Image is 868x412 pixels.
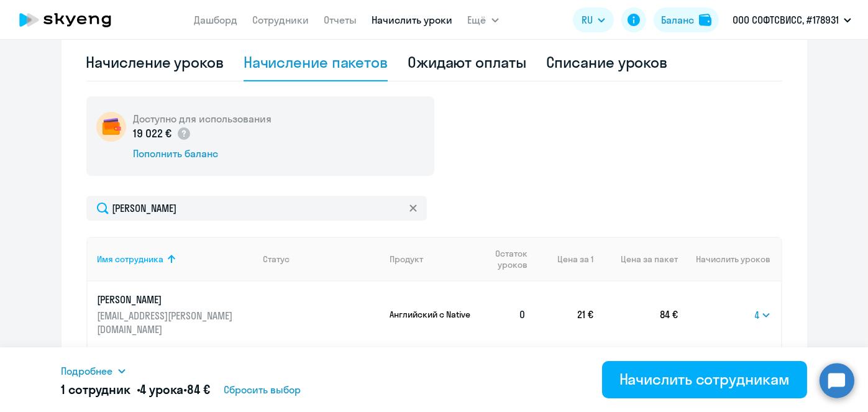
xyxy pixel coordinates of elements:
[546,52,668,72] div: Списание уроков
[483,248,537,270] div: Остаток уроков
[62,381,210,398] h5: 1 сотрудник • •
[98,254,254,265] div: Имя сотрудника
[678,237,780,282] th: Начислить уроков
[187,382,209,397] span: 84 €
[98,293,237,306] p: [PERSON_NAME]
[654,7,719,32] button: Балансbalance
[98,293,254,336] a: [PERSON_NAME][EMAIL_ADDRESS][PERSON_NAME][DOMAIN_NAME]
[194,14,238,26] a: Дашборд
[244,52,388,72] div: Начисление пакетов
[593,282,678,347] td: 84 €
[726,5,857,35] button: ООО СОФТСВИСС, #178931
[134,147,272,160] div: Пополнить баланс
[699,14,711,26] img: balance
[536,282,593,347] td: 21 €
[390,254,423,265] div: Продукт
[86,196,427,221] input: Поиск по имени, email, продукту или статусу
[573,7,614,32] button: RU
[324,14,357,26] a: Отчеты
[536,237,593,282] th: Цена за 1
[372,14,453,26] a: Начислить уроки
[224,382,301,397] span: Сбросить выбор
[408,52,526,72] div: Ожидают оплаты
[98,309,237,336] p: [EMAIL_ADDRESS][PERSON_NAME][DOMAIN_NAME]
[582,12,593,27] span: RU
[134,112,272,126] h5: Доступно для использования
[661,12,694,27] div: Баланс
[86,52,224,72] div: Начисление уроков
[96,112,126,142] img: wallet-circle.png
[468,12,487,27] span: Ещё
[390,309,473,320] p: Английский с Native
[263,254,380,265] div: Статус
[62,364,113,378] span: Подробнее
[483,248,528,270] span: Остаток уроков
[733,12,839,27] p: ООО СОФТСВИСС, #178931
[98,254,164,265] div: Имя сотрудника
[140,382,183,397] span: 4 урока
[253,14,309,26] a: Сотрудники
[602,361,807,398] button: Начислить сотрудникам
[619,369,790,389] div: Начислить сотрудникам
[473,282,537,347] td: 0
[468,7,499,32] button: Ещё
[390,254,473,265] div: Продукт
[134,126,192,142] p: 19 022 €
[263,254,290,265] div: Статус
[593,237,678,282] th: Цена за пакет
